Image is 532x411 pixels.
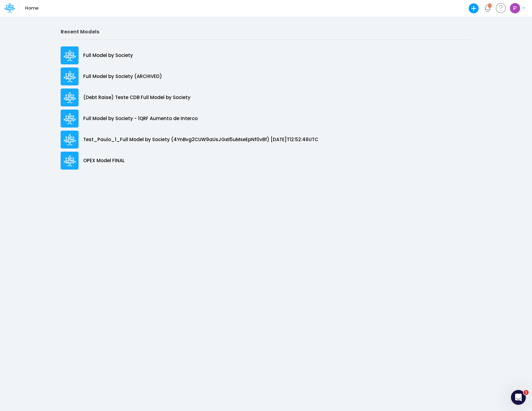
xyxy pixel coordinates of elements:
a: Full Model by Society [61,45,471,66]
div: 1 unread items [489,4,491,7]
a: Full Model by Society (ARCHIVED) [61,66,471,87]
p: Full Model by Society (ARCHIVED) [83,73,162,80]
a: Notifications [484,5,491,12]
p: OPEX Model FINAL [83,157,125,164]
p: Full Model by Society [83,52,133,59]
p: Home [25,5,38,12]
p: Test_Paulo_1_Full Model by Society (4YnBvg2CUW9aUsJGxII5uMseEpNf0vBf) [DATE]T12:52:46UTC [83,136,318,143]
iframe: Intercom live chat [511,390,526,405]
a: Test_Paulo_1_Full Model by Society (4YnBvg2CUW9aUsJGxII5uMseEpNf0vBf) [DATE]T12:52:46UTC [61,129,471,150]
span: 1 [524,390,529,395]
p: Full Model by Society - 1QRF Aumento de Interco [83,115,198,122]
a: OPEX Model FINAL [61,150,471,171]
h2: Recent Models [61,29,471,35]
a: (Debt Raise) Teste CDB Full Model by Society [61,87,471,108]
p: (Debt Raise) Teste CDB Full Model by Society [83,94,191,101]
a: Full Model by Society - 1QRF Aumento de Interco [61,108,471,129]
